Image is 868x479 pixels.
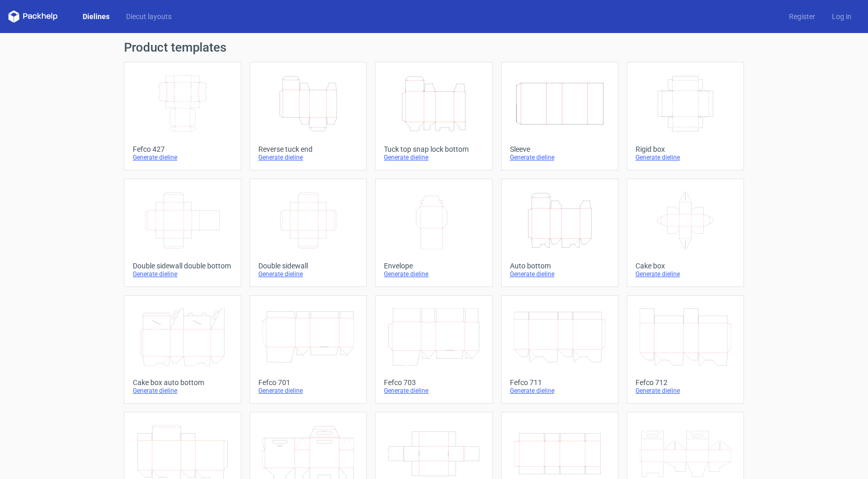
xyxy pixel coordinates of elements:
div: Generate dieline [258,387,358,395]
a: SleeveGenerate dieline [501,62,618,170]
a: EnvelopeGenerate dieline [375,179,492,287]
a: Double sidewall double bottomGenerate dieline [124,179,241,287]
div: Generate dieline [133,387,233,395]
div: Generate dieline [636,153,735,162]
div: Generate dieline [636,387,735,395]
div: Generate dieline [510,153,610,162]
div: Generate dieline [258,270,358,278]
a: Auto bottomGenerate dieline [501,179,618,287]
div: Generate dieline [636,270,735,278]
div: Fefco 427 [133,145,233,153]
div: Cake box [636,262,735,270]
a: Fefco 703Generate dieline [375,295,492,404]
div: Sleeve [510,145,610,153]
div: Generate dieline [510,270,610,278]
div: Fefco 701 [258,378,358,387]
a: Fefco 712Generate dieline [627,295,744,404]
div: Fefco 712 [636,378,735,387]
div: Tuck top snap lock bottom [384,145,484,153]
div: Fefco 711 [510,378,610,387]
div: Double sidewall double bottom [133,262,233,270]
a: Fefco 711Generate dieline [501,295,618,404]
div: Auto bottom [510,262,610,270]
div: Generate dieline [258,153,358,162]
a: Dielines [74,11,118,22]
div: Fefco 703 [384,378,484,387]
div: Envelope [384,262,484,270]
div: Double sidewall [258,262,358,270]
a: Fefco 701Generate dieline [250,295,367,404]
div: Generate dieline [384,153,484,162]
div: Generate dieline [133,153,233,162]
div: Generate dieline [384,387,484,395]
div: Reverse tuck end [258,145,358,153]
a: Cake box auto bottomGenerate dieline [124,295,241,404]
div: Generate dieline [510,387,610,395]
div: Generate dieline [133,270,233,278]
div: Cake box auto bottom [133,378,233,387]
h1: Product templates [124,41,744,54]
a: Diecut layouts [118,11,180,22]
a: Double sidewallGenerate dieline [250,179,367,287]
a: Fefco 427Generate dieline [124,62,241,170]
a: Reverse tuck endGenerate dieline [250,62,367,170]
a: Cake boxGenerate dieline [627,179,744,287]
div: Rigid box [636,145,735,153]
a: Register [781,11,824,22]
div: Generate dieline [384,270,484,278]
a: Tuck top snap lock bottomGenerate dieline [375,62,492,170]
a: Rigid boxGenerate dieline [627,62,744,170]
a: Log in [824,11,860,22]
